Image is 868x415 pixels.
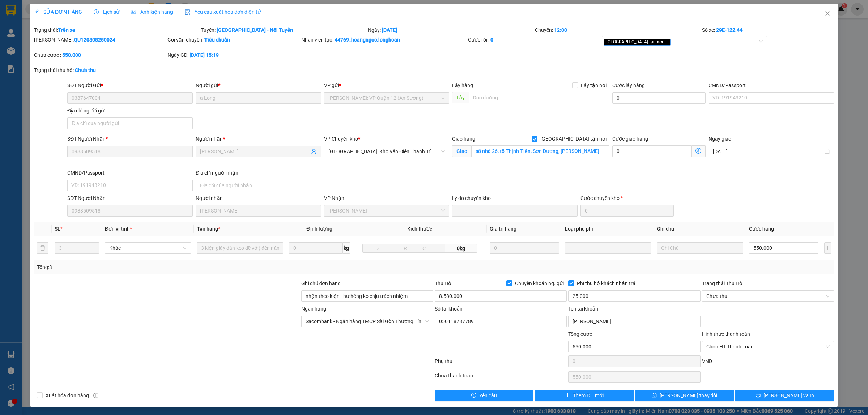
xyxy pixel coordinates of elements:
span: Khác [109,243,187,253]
div: Tổng: 3 [37,263,335,271]
div: Trạng thái: [33,26,200,34]
button: exclamation-circleYêu cầu [435,390,533,401]
label: Ngân hàng [301,306,326,312]
b: 44769_hoangngoc.longhoan [335,37,400,43]
span: Tuyên Quang [328,205,445,216]
div: Địa chỉ người gửi [67,107,193,115]
span: [PERSON_NAME] và In [763,392,814,399]
input: Ngày giao [713,147,823,155]
div: SĐT Người Nhận [67,135,193,143]
span: VP Chuyển kho [324,136,358,142]
button: plus [824,242,831,254]
b: 29E-122.44 [716,27,743,33]
button: delete [37,242,48,254]
label: Ngày giao [709,136,731,142]
span: Hà Nội: Kho Văn Điển Thanh Trì [328,146,445,157]
span: Ảnh kiện hàng [131,9,173,15]
span: picture [131,9,136,14]
input: Cước giao hàng [612,145,692,157]
input: Dọc đường [469,92,609,103]
span: save [652,393,657,398]
input: Địa chỉ của người nhận [196,180,321,191]
label: Cước giao hàng [612,136,648,142]
b: 550.000 [62,52,81,58]
div: VP Nhận [324,194,450,202]
input: Địa chỉ của người gửi [67,117,193,129]
div: Chưa cước : [34,51,166,59]
span: 0kg [445,244,477,253]
span: Tổng cước [568,331,592,337]
span: Kích thước [407,226,432,232]
div: Lý do chuyển kho [452,194,578,202]
b: Tiêu chuẩn [204,37,230,43]
div: Trạng thái Thu Hộ [702,279,834,287]
b: [DATE] [382,27,397,33]
input: C [420,244,446,253]
span: Lấy hàng [452,82,473,88]
b: 0 [490,37,493,43]
span: close [825,10,830,16]
div: Nhân viên tạo: [301,36,467,44]
label: Tên tài khoản [568,306,598,312]
div: SĐT Người Nhận [67,194,193,202]
div: Ngày GD: [167,51,299,59]
input: Tên tài khoản [568,316,700,327]
div: Tuyến: [200,26,367,34]
span: Chưa thu [706,291,830,301]
span: info-circle [93,393,98,398]
input: Giao tận nơi [471,145,609,157]
span: printer [756,393,761,398]
div: Cước chuyển kho [580,194,674,202]
span: Đơn vị tính [105,226,132,232]
div: Người nhận [196,194,321,202]
span: Yêu cầu [479,392,497,399]
b: [GEOGRAPHIC_DATA] - Nối Tuyến [217,27,293,33]
input: Số tài khoản [435,316,567,327]
span: [PERSON_NAME] thay đổi [660,392,718,399]
span: Thu Hộ [435,281,451,286]
span: [GEOGRAPHIC_DATA] tận nơi [537,135,609,143]
div: Cước rồi : [468,36,600,44]
span: edit [34,9,39,14]
label: Số tài khoản [435,306,463,312]
div: CMND/Passport [709,81,834,89]
div: [PERSON_NAME]: [34,36,166,44]
button: plusThêm ĐH mới [535,390,634,401]
span: Giao [452,145,471,157]
span: user-add [311,149,317,154]
span: Chọn HT Thanh Toán [706,341,830,352]
button: printer[PERSON_NAME] và In [735,390,834,401]
b: [DATE] 15:19 [190,52,219,58]
span: dollar-circle [695,148,701,154]
th: Loại phụ phí [562,222,654,236]
div: Chưa thanh toán [434,372,567,384]
b: Trên xe [58,27,75,33]
img: icon [184,9,190,15]
b: QU120808250024 [74,37,115,43]
input: Ghi chú đơn hàng [301,290,433,302]
input: 0 [490,242,559,254]
span: exclamation-circle [471,393,476,398]
div: Trạng thái thu hộ: [34,66,200,74]
label: Cước lấy hàng [612,82,645,88]
span: Tên hàng [197,226,220,232]
span: kg [343,242,350,254]
label: Ghi chú đơn hàng [301,281,341,286]
span: Lấy [452,92,469,103]
span: Xuất hóa đơn hàng [43,392,92,399]
input: R [391,244,420,253]
input: Cước lấy hàng [612,92,706,104]
input: D [362,244,391,253]
div: Số xe: [701,26,835,34]
div: Phụ thu [434,357,567,370]
label: Hình thức thanh toán [702,331,750,337]
input: VD: Bàn, Ghế [197,242,283,254]
span: Lấy tận nơi [578,81,609,89]
span: [GEOGRAPHIC_DATA] tận nơi [604,39,671,46]
span: clock-circle [94,9,99,14]
span: Định lượng [307,226,332,232]
span: close [664,40,668,44]
b: Chưa thu [75,67,96,73]
span: Lịch sử [94,9,119,15]
div: Người gửi [196,81,321,89]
